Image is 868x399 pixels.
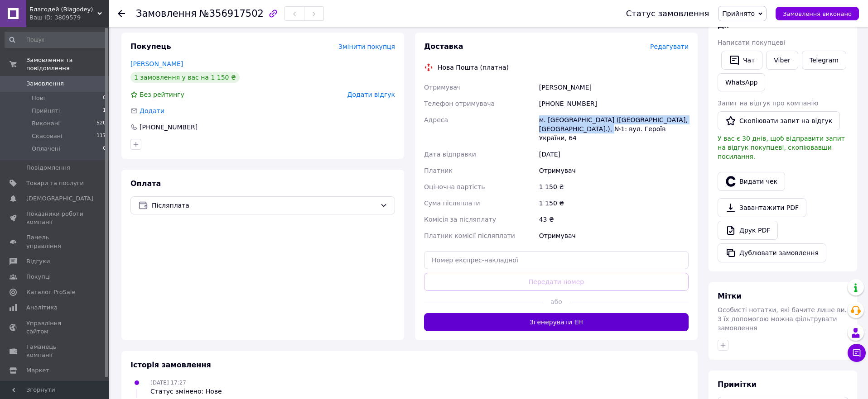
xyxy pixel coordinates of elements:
div: Повернутися назад [118,9,125,18]
span: Замовлення [26,80,64,88]
span: Товари та послуги [26,179,84,187]
span: Написати покупцеві [718,39,785,46]
span: Особисті нотатки, які бачите лише ви. З їх допомогою можна фільтрувати замовлення [718,306,847,332]
a: Завантажити PDF [718,198,806,217]
span: [DATE] 17:27 [150,380,186,386]
span: Оплачені [32,145,60,153]
span: 520 [96,119,106,128]
span: [DEMOGRAPHIC_DATA] [26,195,93,203]
input: Номер експрес-накладної [424,251,689,269]
span: Маркет [26,366,49,375]
span: Покупці [26,273,51,281]
span: Замовлення та повідомлення [26,56,109,72]
span: Прийняті [32,107,60,115]
span: Мітки [718,292,742,300]
span: Доставка [424,42,463,51]
span: Управління сайтом [26,319,84,336]
span: Панель управління [26,233,84,250]
span: Телефон отримувача [424,100,495,107]
div: 1 150 ₴ [537,179,690,195]
span: 117 [96,132,106,140]
div: [PHONE_NUMBER] [537,95,690,112]
span: Каталог ProSale [26,288,75,296]
span: Показники роботи компанії [26,210,84,226]
span: Виконані [32,119,60,128]
span: Замовлення [136,8,197,19]
span: Комісія за післяплату [424,216,496,223]
span: Змінити покупця [338,43,395,50]
div: Статус змінено: Нове [150,387,222,396]
div: м. [GEOGRAPHIC_DATA] ([GEOGRAPHIC_DATA], [GEOGRAPHIC_DATA].), №1: вул. Героїв України, 64 [537,112,690,146]
div: [DATE] [537,146,690,162]
button: Замовлення виконано [776,7,859,20]
div: 43 ₴ [537,211,690,228]
span: №356917502 [199,8,264,19]
span: Дата відправки [424,151,476,158]
div: Ваш ID: 3809579 [29,14,109,22]
a: [PERSON_NAME] [130,60,183,67]
span: 0 [103,145,106,153]
button: Чат з покупцем [848,344,866,362]
span: 0 [103,94,106,102]
div: Отримувач [537,228,690,244]
a: WhatsApp [718,73,765,91]
button: Згенерувати ЕН [424,313,689,331]
span: Гаманець компанії [26,343,84,359]
span: Платник [424,167,453,174]
a: Viber [766,51,798,70]
span: Прийнято [722,10,755,17]
span: Повідомлення [26,164,70,172]
span: Редагувати [650,43,689,50]
button: Видати чек [718,172,785,191]
span: Примітки [718,380,757,389]
span: Відгуки [26,257,50,266]
div: [PERSON_NAME] [537,79,690,95]
span: або [543,297,569,306]
a: Telegram [802,51,846,70]
input: Пошук [5,32,107,48]
span: Нові [32,94,45,102]
span: Покупець [130,42,171,51]
span: 1 [103,107,106,115]
span: Скасовані [32,132,63,140]
span: Оціночна вартість [424,183,485,190]
div: Статус замовлення [626,9,709,18]
button: Чат [721,51,762,70]
div: 1 замовлення у вас на 1 150 ₴ [130,72,240,83]
span: Без рейтингу [140,91,184,98]
span: У вас є 30 днів, щоб відправити запит на відгук покупцеві, скопіювавши посилання. [718,135,845,160]
span: Історія замовлення [130,361,211,369]
span: Аналітика [26,304,58,312]
span: Отримувач [424,84,461,91]
span: Сума післяплати [424,199,480,207]
span: Додати відгук [347,91,395,98]
span: Оплата [130,179,161,188]
button: Дублювати замовлення [718,243,826,262]
span: Додати [140,107,164,114]
span: Платник комісії післяплати [424,232,515,239]
span: Запит на відгук про компанію [718,100,818,107]
span: Дії [718,21,729,29]
div: Отримувач [537,162,690,179]
div: 1 150 ₴ [537,195,690,211]
div: [PHONE_NUMBER] [139,123,198,132]
a: Друк PDF [718,221,778,240]
span: Адреса [424,116,448,123]
span: Післяплата [152,200,376,210]
span: Благодей (Blagodey) [29,5,97,14]
div: Нова Пошта (платна) [435,63,511,72]
button: Скопіювати запит на відгук [718,111,840,130]
span: Замовлення виконано [783,10,852,17]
